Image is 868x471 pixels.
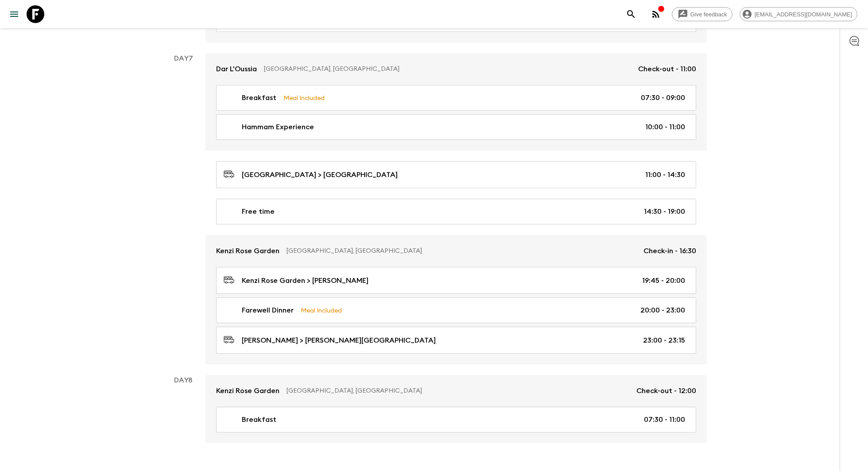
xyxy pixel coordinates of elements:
p: [GEOGRAPHIC_DATA], [GEOGRAPHIC_DATA] [264,65,631,73]
p: [PERSON_NAME] > [PERSON_NAME][GEOGRAPHIC_DATA] [242,335,436,346]
p: 07:30 - 09:00 [641,93,685,103]
p: Meal Included [283,93,325,103]
p: Free time [242,206,275,217]
p: Breakfast [242,93,276,103]
p: Day 7 [161,53,205,64]
a: Free time14:30 - 19:00 [216,199,696,224]
p: [GEOGRAPHIC_DATA] > [GEOGRAPHIC_DATA] [242,170,398,180]
a: Kenzi Rose Garden[GEOGRAPHIC_DATA], [GEOGRAPHIC_DATA]Check-in - 16:30 [205,235,707,267]
span: [EMAIL_ADDRESS][DOMAIN_NAME] [750,11,857,18]
a: Dar L'Oussia[GEOGRAPHIC_DATA], [GEOGRAPHIC_DATA]Check-out - 11:00 [205,53,707,85]
p: Kenzi Rose Garden [216,386,279,396]
a: Kenzi Rose Garden > [PERSON_NAME]19:45 - 20:00 [216,267,696,294]
p: 14:30 - 19:00 [644,206,685,217]
p: Dar L'Oussia [216,64,257,74]
button: menu [5,5,23,23]
button: search adventures [622,5,640,23]
p: [GEOGRAPHIC_DATA], [GEOGRAPHIC_DATA] [287,247,636,255]
a: Kenzi Rose Garden[GEOGRAPHIC_DATA], [GEOGRAPHIC_DATA]Check-out - 12:00 [205,375,707,407]
p: 11:00 - 14:30 [645,170,685,180]
p: Hammam Experience [242,122,314,132]
p: 07:30 - 11:00 [644,414,685,425]
p: 20:00 - 23:00 [640,305,685,316]
p: Kenzi Rose Garden > [PERSON_NAME] [242,275,368,286]
a: [PERSON_NAME] > [PERSON_NAME][GEOGRAPHIC_DATA]23:00 - 23:15 [216,327,696,354]
p: Check-out - 12:00 [636,386,696,396]
p: Kenzi Rose Garden [216,246,279,256]
a: Hammam Experience10:00 - 11:00 [216,114,696,140]
a: [GEOGRAPHIC_DATA] > [GEOGRAPHIC_DATA]11:00 - 14:30 [216,161,696,188]
p: Farewell Dinner [242,305,294,316]
p: Check-out - 11:00 [638,64,696,74]
p: Day 8 [161,375,205,386]
a: Breakfast07:30 - 11:00 [216,407,696,432]
p: [GEOGRAPHIC_DATA], [GEOGRAPHIC_DATA] [287,386,629,395]
p: Breakfast [242,414,276,425]
a: Give feedback [672,7,732,21]
div: [EMAIL_ADDRESS][DOMAIN_NAME] [740,7,857,21]
a: Farewell DinnerMeal Included20:00 - 23:00 [216,297,696,323]
p: 23:00 - 23:15 [643,335,685,346]
span: Give feedback [686,11,732,18]
p: 10:00 - 11:00 [645,122,685,132]
p: Meal Included [301,305,342,315]
a: BreakfastMeal Included07:30 - 09:00 [216,85,696,111]
p: Check-in - 16:30 [643,246,696,256]
p: 19:45 - 20:00 [642,275,685,286]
